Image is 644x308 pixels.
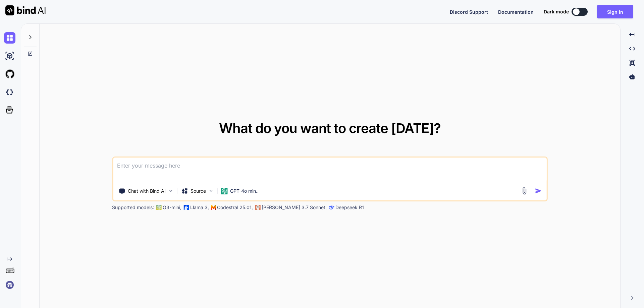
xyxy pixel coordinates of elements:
[221,188,227,194] img: GPT-4o mini
[5,5,46,15] img: Bind AI
[335,204,364,211] p: Deepseek R1
[190,204,209,211] p: Llama 3,
[183,205,189,210] img: Llama2
[450,9,488,15] span: Discord Support
[230,188,259,194] p: GPT-4o min..
[208,188,214,194] img: Pick Models
[112,204,154,211] p: Supported models:
[156,205,161,210] img: GPT-4
[544,8,569,15] span: Dark mode
[168,188,173,194] img: Pick Tools
[4,279,15,291] img: signin
[163,204,181,211] p: O3-mini,
[191,188,206,194] p: Source
[4,68,15,80] img: githubLight
[262,204,327,211] p: [PERSON_NAME] 3.7 Sonnet,
[329,205,334,210] img: claude
[128,188,166,194] p: Chat with Bind AI
[535,187,542,194] img: icon
[450,8,488,15] button: Discord Support
[255,205,260,210] img: claude
[521,187,528,195] img: attachment
[4,32,15,44] img: chat
[211,205,216,210] img: Mistral-AI
[498,8,534,15] button: Documentation
[4,50,15,62] img: ai-studio
[498,9,534,15] span: Documentation
[219,120,441,136] span: What do you want to create [DATE]?
[217,204,253,211] p: Codestral 25.01,
[4,86,15,98] img: darkCloudIdeIcon
[597,5,633,18] button: Sign in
